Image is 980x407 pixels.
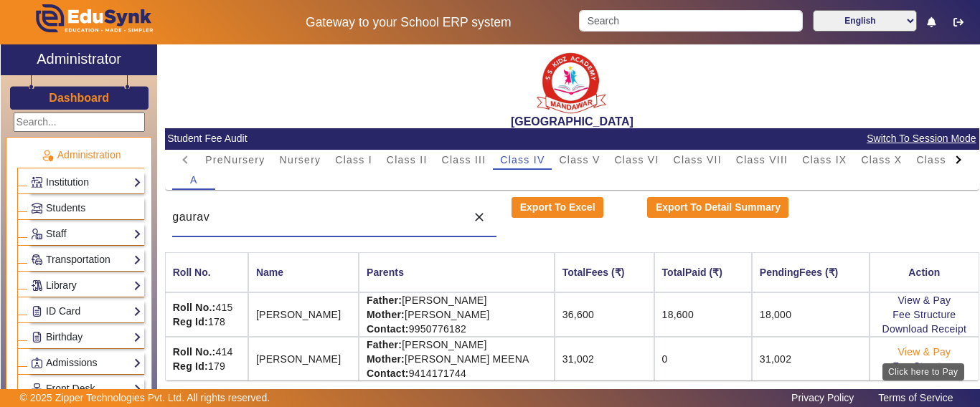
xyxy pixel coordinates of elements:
[49,91,109,105] h3: Dashboard
[387,155,428,165] span: Class II
[367,353,405,365] strong: Mother:
[367,323,409,335] strong: Contact:
[20,391,270,406] p: © 2025 Zipper Technologies Pvt. Ltd. All rights reserved.
[248,337,359,380] td: [PERSON_NAME]
[256,264,351,280] div: Name
[46,202,85,214] span: Students
[752,292,870,337] td: 18,000
[662,264,744,280] div: TotalPaid (₹)
[165,337,248,380] td: 414 179
[165,115,979,128] h2: [GEOGRAPHIC_DATA]
[760,264,838,280] div: PendingFees (₹)
[172,209,459,226] input: Search student by Name, Father name or Mother name
[256,264,283,280] div: Name
[897,295,951,306] a: View & Pay
[280,155,321,165] span: Nursery
[367,309,405,320] strong: Mother:
[654,337,752,380] td: 0
[17,148,144,163] p: Administration
[31,200,141,216] a: Students
[472,210,486,224] mat-icon: close
[335,155,372,165] span: Class I
[559,155,600,165] span: Class V
[555,337,654,380] td: 31,002
[359,292,555,337] td: [PERSON_NAME] [PERSON_NAME] 9950776182
[1,44,157,75] a: Administrator
[736,155,788,165] span: Class VIII
[562,264,646,280] div: TotalFees (₹)
[861,155,902,165] span: Class X
[359,252,555,292] th: Parents
[205,155,265,165] span: PreNursery
[14,112,145,132] input: Search...
[536,48,608,115] img: b9104f0a-387a-4379-b368-ffa933cda262
[802,155,847,165] span: Class IX
[654,292,752,337] td: 18,600
[32,203,42,214] img: Students.png
[37,50,121,67] h2: Administrator
[500,155,545,165] span: Class IV
[173,316,208,327] strong: Reg Id:
[367,295,402,306] strong: Father:
[367,368,409,379] strong: Contact:
[897,346,951,358] a: View & Pay
[253,15,565,30] h5: Gateway to your School ERP system
[647,197,788,219] button: Export To Detail Summary
[173,360,208,372] strong: Reg Id:
[882,323,967,335] a: Download Receipt
[784,388,861,407] a: Privacy Policy
[442,155,486,165] span: Class III
[190,175,198,185] span: A
[866,130,976,147] span: Switch To Session Mode
[173,346,216,358] strong: Roll No.:
[173,302,216,313] strong: Roll No.:
[165,128,979,150] mat-card-header: Student Fee Audit
[562,264,625,280] div: TotalFees (₹)
[367,339,402,350] strong: Father:
[555,292,654,337] td: 36,600
[173,264,240,280] div: Roll No.
[752,337,870,380] td: 31,002
[760,264,862,280] div: PendingFees (₹)
[614,155,659,165] span: Class VI
[871,388,960,407] a: Terms of Service
[916,155,961,165] span: Class XI
[674,155,722,165] span: Class VII
[512,197,603,219] button: Export To Excel
[579,10,802,32] input: Search
[173,264,211,280] div: Roll No.
[882,363,964,380] div: Click here to Pay
[165,292,248,337] td: 415 178
[48,90,110,105] a: Dashboard
[662,264,722,280] div: TotalPaid (₹)
[41,149,54,162] img: Administration.png
[248,292,359,337] td: [PERSON_NAME]
[870,252,979,292] th: Action
[359,337,555,380] td: [PERSON_NAME] [PERSON_NAME] MEENA 9414171744
[892,309,956,320] a: Fee Structure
